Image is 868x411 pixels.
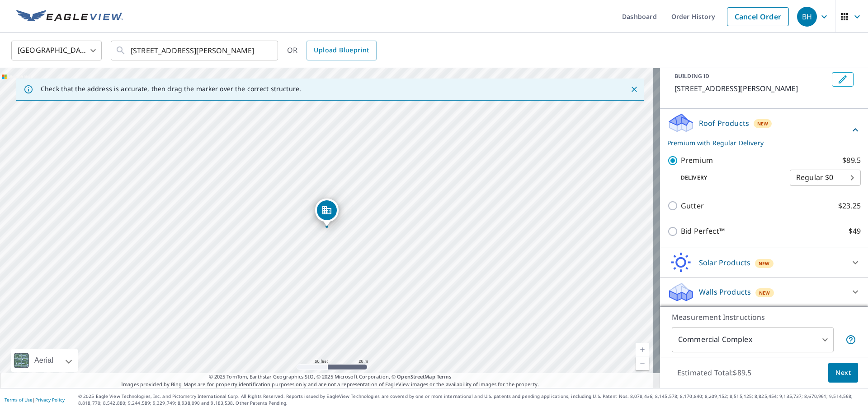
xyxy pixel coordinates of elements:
div: Aerial [11,349,78,372]
a: Terms of Use [5,397,33,403]
p: Check that the address is accurate, then drag the marker over the correct structure. [41,85,301,93]
img: EV Logo [16,10,123,23]
p: $23.25 [838,200,861,212]
a: Current Level 19, Zoom In [636,343,649,356]
p: Delivery [667,174,790,182]
a: Privacy Policy [35,397,65,403]
a: Current Level 19, Zoom Out [636,356,649,370]
div: Walls ProductsNew [667,281,861,303]
button: Close [628,83,640,95]
div: Solar ProductsNew [667,252,861,273]
p: BUILDING ID [675,72,709,80]
div: OR [287,41,377,60]
div: Roof ProductsNewPremium with Regular Delivery [667,112,861,148]
p: Measurement Instructions [672,312,856,323]
p: Roof Products [699,118,749,129]
p: $49 [849,226,861,237]
p: [STREET_ADDRESS][PERSON_NAME] [675,83,828,94]
p: Solar Products [699,257,750,268]
div: Aerial [32,349,56,372]
span: New [759,289,770,296]
p: Bid Perfect™ [681,226,725,237]
div: Regular $0 [790,165,861,190]
span: Upload Blueprint [314,45,369,56]
span: New [759,260,770,267]
div: Commercial Complex [672,327,834,352]
p: | [5,397,65,402]
a: Upload Blueprint [307,41,376,60]
p: Premium with Regular Delivery [667,138,850,148]
p: $89.5 [842,155,861,166]
button: Edit building 1 [832,72,854,87]
p: Walls Products [699,286,751,297]
div: Dropped pin, building 1, Commercial property, 601 W Mcmurray Rd Canonsburg, PA 15317 [315,199,339,226]
p: © 2025 Eagle View Technologies, Inc. and Pictometry International Corp. All Rights Reserved. Repo... [78,393,863,406]
p: Estimated Total: $89.5 [670,363,759,383]
a: Terms [437,373,452,380]
a: Cancel Order [727,7,789,26]
a: OpenStreetMap [397,373,435,380]
button: Next [828,363,858,383]
span: Next [835,367,851,379]
div: BH [797,7,817,27]
span: Each building may require a separate measurement report; if so, your account will be billed per r... [845,334,856,345]
div: [GEOGRAPHIC_DATA] [11,38,102,63]
span: New [757,120,769,127]
input: Search by address or latitude-longitude [131,38,259,63]
span: © 2025 TomTom, Earthstar Geographics SIO, © 2025 Microsoft Corporation, © [209,373,452,381]
p: Premium [681,155,713,166]
p: Gutter [681,200,704,212]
